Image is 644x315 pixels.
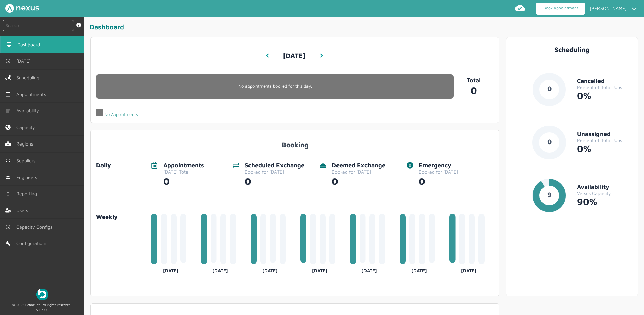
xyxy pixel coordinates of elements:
[3,20,74,31] input: Search by: Ref, PostCode, MPAN, MPRN, Account, Customer
[512,126,632,170] a: 0UnassignedPercent of Total Jobs0%
[201,265,240,273] div: [DATE]
[419,169,458,175] div: Booked for [DATE]
[577,196,632,207] div: 90%
[151,265,190,273] div: [DATE]
[350,265,389,273] div: [DATE]
[16,125,38,130] span: Capacity
[16,141,36,147] span: Regions
[5,4,39,13] img: Nexus
[512,73,632,117] a: 0CancelledPercent of Total Jobs0%
[96,162,146,169] div: Daily
[163,175,204,187] div: 0
[283,47,305,65] h3: [DATE]
[332,169,385,175] div: Booked for [DATE]
[163,169,204,175] div: [DATE] Total
[96,84,454,89] p: No appointments booked for this day.
[16,75,42,80] span: Scheduling
[90,23,641,34] div: Dashboard
[454,77,494,84] p: Total
[536,3,585,15] a: Book Appointment
[16,224,55,230] span: Capacity Configs
[5,141,11,147] img: regions.left-menu.svg
[16,175,40,180] span: Engineers
[449,265,488,273] div: [DATE]
[5,241,11,246] img: md-build.svg
[5,191,11,196] img: md-book.svg
[332,162,385,169] div: Deemed Exchange
[577,85,632,90] div: Percent of Total Jobs
[577,191,632,196] div: Versus Capacity
[96,109,138,117] div: No Appointments
[515,3,525,14] img: md-cloud-done.svg
[547,191,551,199] text: 9
[163,162,204,169] div: Appointments
[5,175,11,180] img: md-people.svg
[36,289,48,300] img: Beboc Logo
[251,265,289,273] div: [DATE]
[16,58,33,64] span: [DATE]
[577,78,632,85] div: Cancelled
[16,158,38,163] span: Suppliers
[5,91,11,97] img: appointments-left-menu.svg
[16,91,49,97] span: Appointments
[400,265,438,273] div: [DATE]
[332,175,385,187] div: 0
[96,135,494,149] div: Booking
[577,184,632,191] div: Availability
[5,75,11,80] img: scheduling-left-menu.svg
[17,42,43,47] span: Dashboard
[300,265,339,273] div: [DATE]
[5,58,11,64] img: md-time.svg
[6,42,12,47] img: md-desktop.svg
[547,85,551,93] text: 0
[512,46,632,53] div: Scheduling
[547,138,551,146] text: 0
[5,108,11,113] img: md-list.svg
[419,175,458,187] div: 0
[577,131,632,138] div: Unassigned
[577,138,632,143] div: Percent of Total Jobs
[245,162,304,169] div: Scheduled Exchange
[5,208,11,213] img: user-left-menu.svg
[454,84,494,96] a: 0
[16,241,50,246] span: Configurations
[96,214,146,221] a: Weekly
[16,191,40,196] span: Reporting
[245,175,304,187] div: 0
[419,162,458,169] div: Emergency
[577,143,632,154] div: 0%
[16,208,31,213] span: Users
[5,158,11,163] img: md-contract.svg
[5,125,11,130] img: capacity-left-menu.svg
[577,90,632,101] div: 0%
[245,169,304,175] div: Booked for [DATE]
[16,108,42,113] span: Availability
[5,224,11,230] img: md-time.svg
